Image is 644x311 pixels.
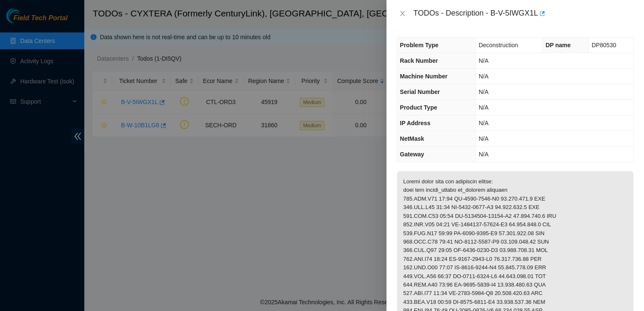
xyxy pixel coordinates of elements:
span: DP80530 [592,42,616,48]
span: Machine Number [400,73,448,80]
span: N/A [479,57,488,64]
span: Serial Number [400,88,440,95]
span: Product Type [400,104,437,111]
span: N/A [479,135,488,142]
span: DP name [545,42,571,48]
span: N/A [479,151,488,158]
div: TODOs - Description - B-V-5IWGX1L [413,7,634,20]
span: N/A [479,73,488,80]
button: Close [397,10,408,18]
span: Problem Type [400,42,439,48]
span: IP Address [400,120,430,126]
span: Deconstruction [479,42,518,48]
span: close [399,10,406,17]
span: N/A [479,120,488,126]
span: Rack Number [400,57,438,64]
span: Gateway [400,151,424,158]
span: NetMask [400,135,424,142]
span: N/A [479,104,488,111]
span: N/A [479,88,488,95]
